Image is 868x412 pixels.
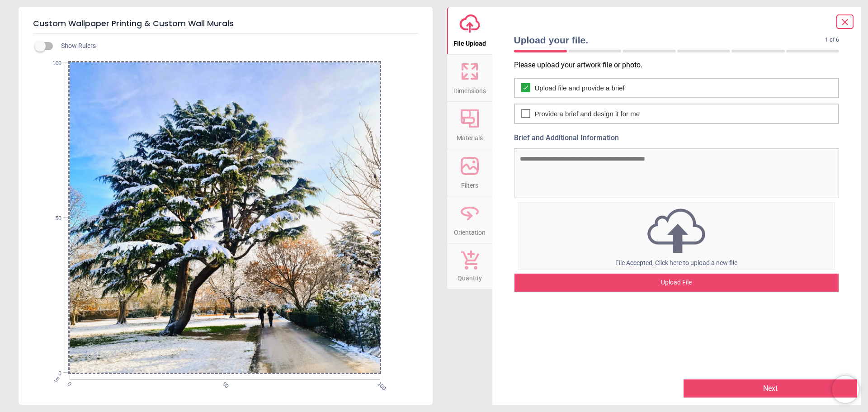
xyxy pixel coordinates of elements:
span: Provide a brief and design it for me [535,109,640,118]
span: Upload your file. [514,33,826,47]
span: 0 [66,380,71,386]
h5: Custom Wallpaper Printing & Custom Wall Murals [33,14,418,33]
span: cm [53,375,61,383]
p: Please upload your artwork file or photo. [514,60,847,70]
span: Upload file and provide a brief [535,83,625,93]
div: Show Rulers [40,41,433,52]
span: File Upload [453,35,486,48]
span: Filters [461,177,478,190]
button: File Upload [447,7,492,54]
span: 50 [221,380,226,386]
span: 0 [44,370,61,378]
button: Next [684,379,857,398]
span: File Accepted, Click here to upload a new file [615,259,737,266]
span: Quantity [458,270,482,283]
span: Materials [457,129,483,143]
span: 50 [44,215,61,223]
button: Quantity [447,244,492,289]
span: 1 of 6 [825,36,839,44]
span: 100 [376,380,382,386]
button: Dimensions [447,55,492,102]
label: Brief and Additional Information [514,133,840,143]
button: Materials [447,102,492,149]
img: upload icon [519,206,835,255]
div: Upload File [514,274,839,292]
span: Orientation [454,224,486,237]
button: Orientation [447,196,492,243]
button: Filters [447,149,492,196]
span: Dimensions [453,82,486,96]
iframe: Brevo live chat [832,376,859,403]
span: 100 [44,60,61,67]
